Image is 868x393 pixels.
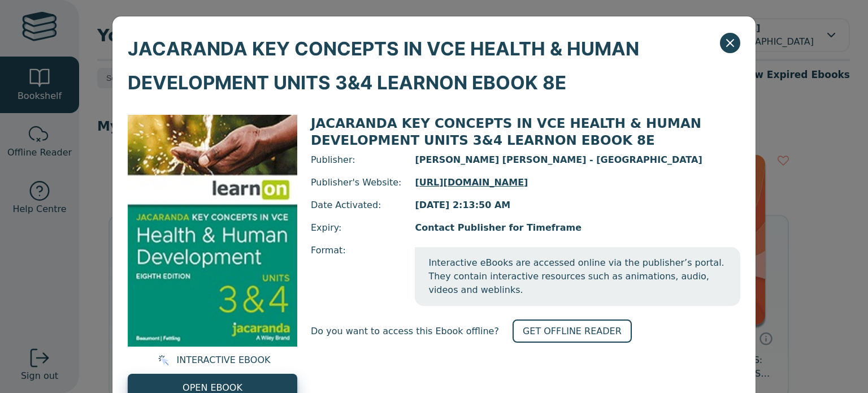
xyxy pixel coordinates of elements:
a: [URL][DOMAIN_NAME] [415,176,740,189]
span: INTERACTIVE EBOOK [177,353,271,367]
span: Contact Publisher for Timeframe [415,221,740,235]
span: Date Activated: [311,198,401,212]
span: [DATE] 2:13:50 AM [415,198,740,212]
span: JACARANDA KEY CONCEPTS IN VCE HEALTH & HUMAN DEVELOPMENT UNITS 3&4 LEARNON EBOOK 8E [311,116,701,148]
img: e003a821-2442-436b-92bb-da2395357dfc.jpg [128,115,297,347]
span: [PERSON_NAME] [PERSON_NAME] - [GEOGRAPHIC_DATA] [415,153,740,167]
span: Format: [311,244,401,306]
span: Expiry: [311,221,401,235]
button: Close [720,33,740,53]
span: Interactive eBooks are accessed online via the publisher’s portal. They contain interactive resou... [415,247,740,306]
span: JACARANDA KEY CONCEPTS IN VCE HEALTH & HUMAN DEVELOPMENT UNITS 3&4 LEARNON EBOOK 8E [128,32,720,100]
span: Publisher's Website: [311,176,401,189]
span: Publisher: [311,153,401,167]
a: GET OFFLINE READER [513,319,632,343]
div: Do you want to access this Ebook offline? [311,319,740,343]
img: interactive.svg [155,353,169,367]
